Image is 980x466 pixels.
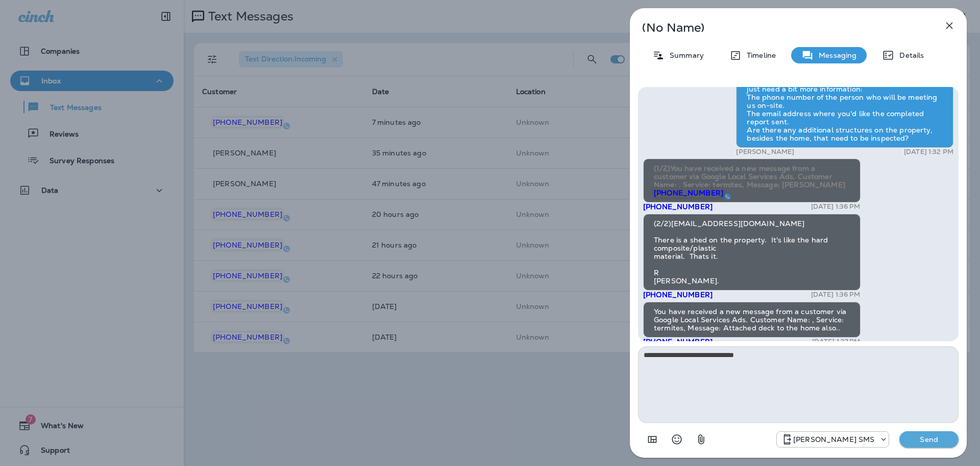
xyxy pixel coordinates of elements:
[811,203,861,211] p: [DATE] 1:36 PM
[811,291,861,299] p: [DATE] 1:36 PM
[908,435,950,444] p: Send
[654,164,845,197] span: (1/2)You have received a new message from a customer via Google Local Services Ads. Customer Name...
[665,51,704,59] p: Summary
[643,302,861,338] div: You have received a new message from a customer via Google Local Services Ads. Customer Name: , S...
[814,51,856,59] p: Messaging
[667,429,687,450] button: Select an emoji
[736,71,953,148] div: Before we can add the inspection to the schedule, we just need a bit more information: The phone ...
[643,290,713,299] span: [PHONE_NUMBER]
[742,51,776,59] p: Timeline
[643,214,861,291] div: (2/2)[EMAIL_ADDRESS][DOMAIN_NAME] There is a shed on the property. It's like the hard composite/p...
[643,202,713,211] span: [PHONE_NUMBER]
[736,148,794,156] p: [PERSON_NAME]
[654,188,723,197] span: [PHONE_NUMBER]
[642,24,921,32] p: (No Name)
[793,435,874,443] p: [PERSON_NAME] SMS
[904,148,953,156] p: [DATE] 1:32 PM
[812,338,861,346] p: [DATE] 1:37 PM
[777,433,889,446] div: +1 (757) 760-3335
[899,431,959,448] button: Send
[894,51,924,59] p: Details
[642,429,663,450] button: Add in a premade template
